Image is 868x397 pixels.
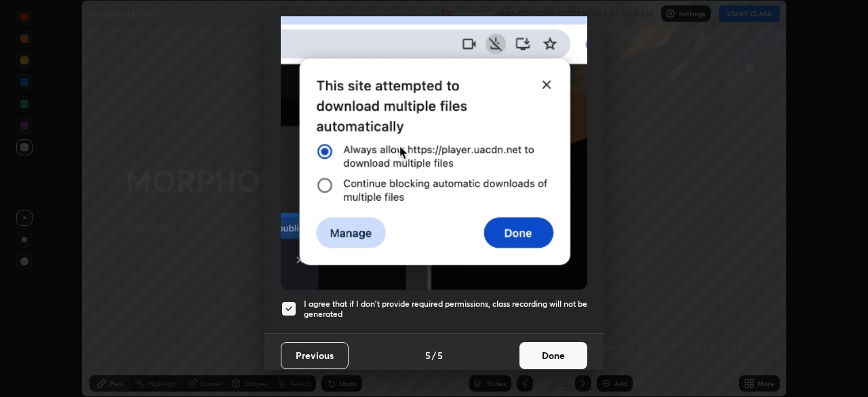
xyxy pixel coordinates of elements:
h5: I agree that if I don't provide required permissions, class recording will not be generated [304,299,587,320]
h4: 5 [437,348,443,362]
button: Previous [281,342,349,369]
button: Done [519,342,587,369]
h4: 5 [425,348,431,362]
h4: / [432,348,436,362]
